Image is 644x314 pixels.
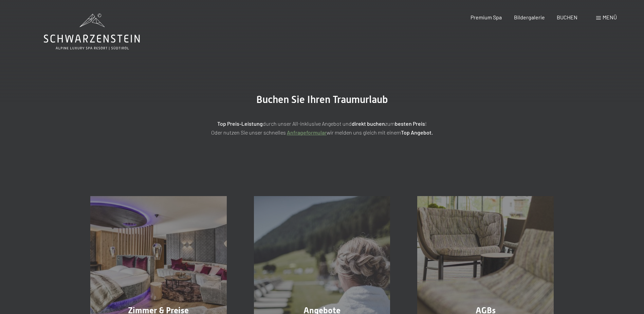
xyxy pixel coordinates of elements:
[152,119,492,137] p: durch unser All-inklusive Angebot und zum ! Oder nutzen Sie unser schnelles wir melden uns gleich...
[603,14,617,20] span: Menü
[217,120,263,127] strong: Top Preis-Leistung
[471,14,502,20] a: Premium Spa
[287,129,327,136] a: Anfrageformular
[352,120,385,127] strong: direkt buchen
[395,120,425,127] strong: besten Preis
[514,14,545,20] a: Bildergalerie
[256,93,388,105] span: Buchen Sie Ihren Traumurlaub
[401,129,433,136] strong: Top Angebot.
[557,14,577,20] a: BUCHEN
